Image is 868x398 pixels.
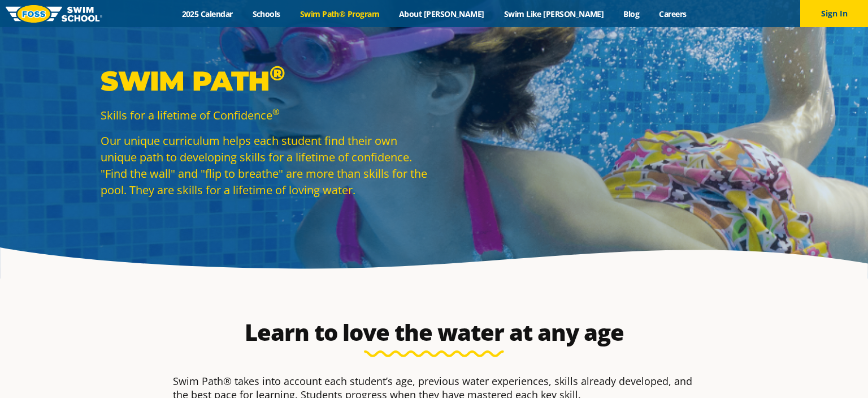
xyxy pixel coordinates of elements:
p: Our unique curriculum helps each student find their own unique path to developing skills for a li... [101,132,428,198]
a: Swim Like [PERSON_NAME] [494,8,614,19]
img: FOSS Swim School Logo [6,5,102,23]
a: Schools [242,8,290,19]
a: 2025 Calendar [172,8,242,19]
h2: Learn to love the water at any age [167,319,701,346]
sup: ® [272,106,279,117]
a: Swim Path® Program [290,8,389,19]
p: Skills for a lifetime of Confidence [101,107,428,123]
a: About [PERSON_NAME] [389,8,494,19]
a: Blog [614,8,649,19]
sup: ® [270,61,285,85]
p: Swim Path [101,64,428,98]
a: Careers [649,8,696,19]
